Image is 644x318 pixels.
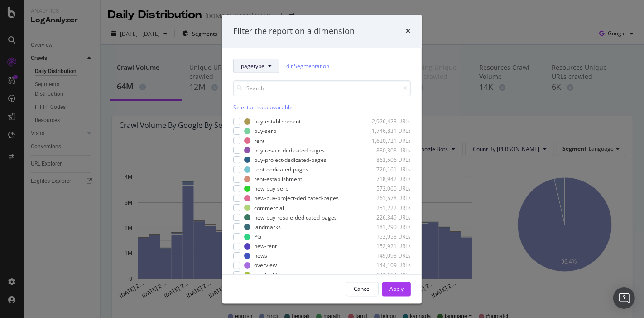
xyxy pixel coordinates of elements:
span: pagetype [241,62,264,70]
div: 2,926,423 URLs [366,118,411,126]
div: Select all data available [233,104,411,112]
div: landmarks [254,223,281,231]
div: commercial [254,204,284,212]
div: new-rent [254,243,277,250]
div: buy-establishment [254,118,301,126]
div: new-buy-project-dedicated-pages [254,195,339,202]
div: rent-dedicated-pages [254,166,308,174]
div: new-buy-serp [254,185,288,193]
input: Search [233,81,411,97]
div: 880,303 URLs [366,147,411,154]
div: modal [222,15,422,303]
div: 142,214 URLs [366,271,411,279]
div: Cancel [354,285,371,293]
div: 718,942 URLs [366,176,411,183]
div: buy-building [254,271,285,279]
button: pagetype [233,59,279,73]
div: 152,921 URLs [366,243,411,250]
div: 1,746,831 URLs [366,127,411,135]
div: 226,349 URLs [366,214,411,221]
div: 863,506 URLs [366,156,411,164]
div: rent-establishment [254,176,302,183]
div: new-buy-resale-dedicated-pages [254,214,337,221]
a: Edit Segmentation [283,61,329,71]
div: Apply [389,285,404,293]
div: 1,620,721 URLs [366,137,411,145]
div: 153,953 URLs [366,233,411,241]
div: buy-project-dedicated-pages [254,156,327,164]
div: buy-resale-dedicated-pages [254,147,325,154]
div: 261,578 URLs [366,195,411,202]
div: 149,093 URLs [366,252,411,260]
div: rent [254,137,264,145]
div: PG [254,233,261,241]
div: buy-serp [254,127,276,135]
div: 251,222 URLs [366,204,411,212]
div: Filter the report on a dimension [233,25,355,37]
div: news [254,252,267,260]
div: Open Intercom Messenger [613,287,635,309]
div: times [405,25,411,37]
button: Cancel [346,282,379,296]
div: 181,290 URLs [366,223,411,231]
div: 144,109 URLs [366,262,411,269]
button: Apply [382,282,411,296]
div: overview [254,262,277,269]
div: 720,161 URLs [366,166,411,174]
div: 572,060 URLs [366,185,411,193]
